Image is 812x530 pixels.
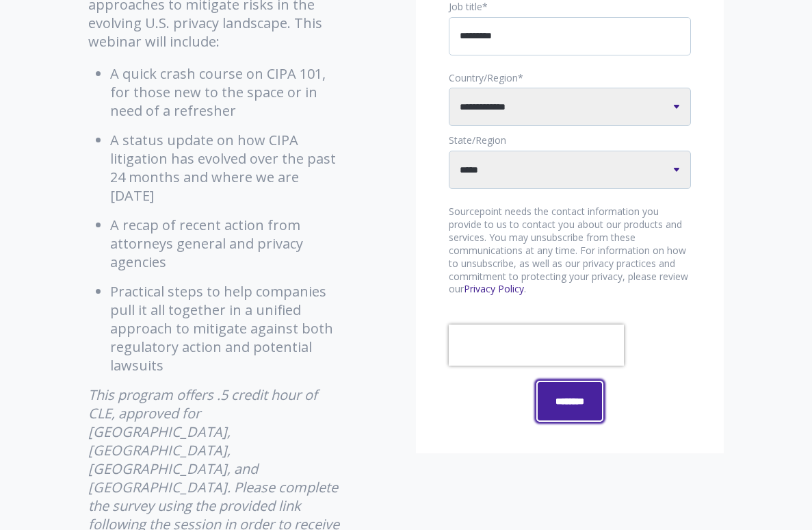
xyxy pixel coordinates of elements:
li: A status update on how CIPA litigation has evolved over the past 24 months and where we are [DATE] [110,131,341,205]
iframe: reCAPTCHA [449,325,624,366]
li: A recap of recent action from attorneys general and privacy agencies [110,216,341,271]
p: Sourcepoint needs the contact information you provide to us to contact you about our products and... [449,205,691,296]
a: Privacy Policy [464,282,524,295]
span: Country/Region [449,71,518,84]
li: Practical steps to help companies pull it all together in a unified approach to mitigate against ... [110,282,341,375]
li: A quick crash course on CIPA 101, for those new to the space or in need of a refresher [110,64,341,120]
span: State/Region [449,134,506,147]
